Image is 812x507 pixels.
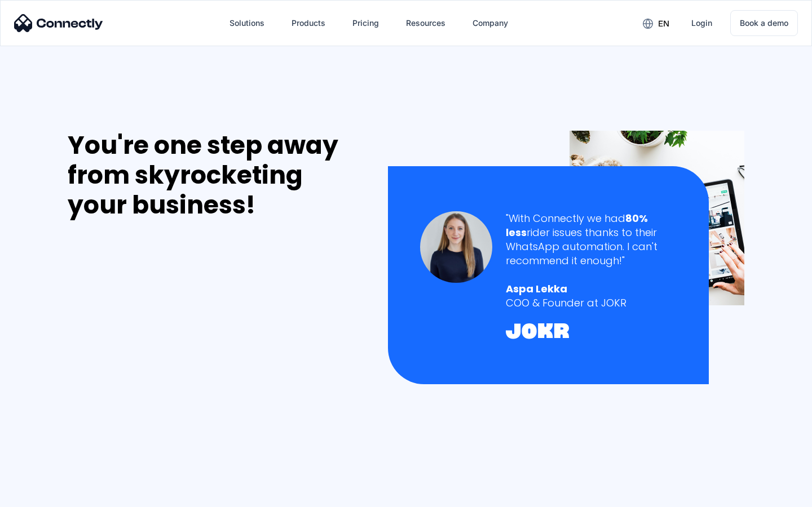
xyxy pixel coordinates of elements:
[506,282,567,296] strong: Aspa Lekka
[292,15,325,31] div: Products
[506,296,677,310] div: COO & Founder at JOKR
[406,15,445,31] div: Resources
[691,15,712,31] div: Login
[658,16,669,32] div: en
[68,131,364,220] div: You're one step away from skyrocketing your business!
[343,10,388,37] a: Pricing
[730,10,798,36] a: Book a demo
[68,233,237,492] iframe: Form 0
[682,10,721,37] a: Login
[14,14,103,32] img: Connectly Logo
[506,211,677,268] div: "With Connectly we had rider issues thanks to their WhatsApp automation. I can't recommend it eno...
[23,487,68,503] ul: Language list
[473,15,508,31] div: Company
[506,211,648,239] strong: 80% less
[352,15,379,31] div: Pricing
[230,15,264,31] div: Solutions
[11,487,68,503] aside: Language selected: English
